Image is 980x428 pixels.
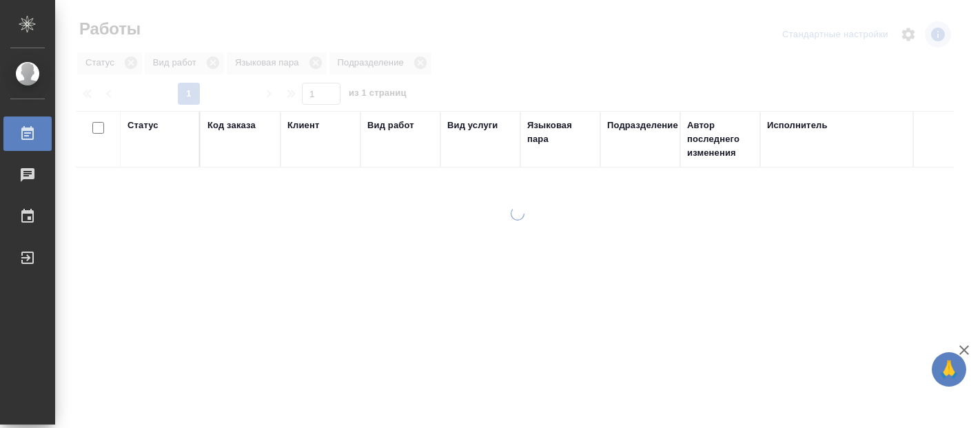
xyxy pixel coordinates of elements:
[687,119,753,160] div: Автор последнего изменения
[287,119,319,132] div: Клиент
[932,352,966,387] button: 🙏
[127,119,159,132] div: Статус
[527,119,593,146] div: Языковая пара
[367,119,414,132] div: Вид работ
[607,119,678,132] div: Подразделение
[767,119,828,132] div: Исполнитель
[447,119,498,132] div: Вид услуги
[937,355,961,384] span: 🙏
[207,119,256,132] div: Код заказа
